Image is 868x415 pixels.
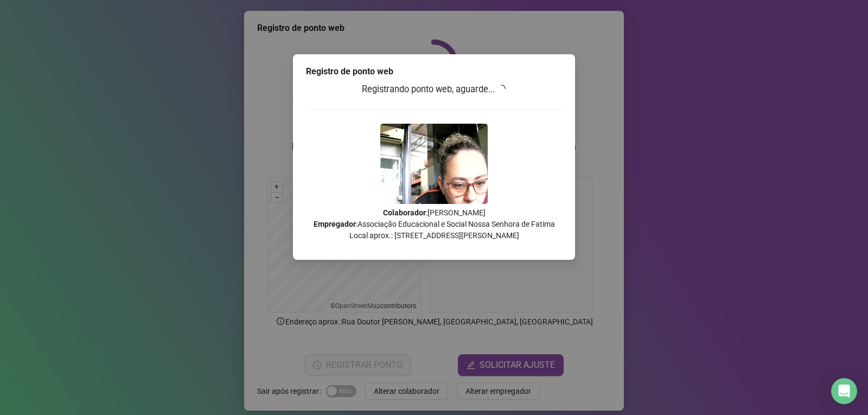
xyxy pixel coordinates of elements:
div: Registro de ponto web [306,65,562,78]
h3: Registrando ponto web, aguarde... [306,82,562,97]
div: Open Intercom Messenger [831,378,857,404]
strong: Colaborador [383,208,426,217]
img: 9k= [380,124,488,204]
p: : [PERSON_NAME] : Associação Educacional e Social Nossa Senhora de Fatima Local aprox.: [STREET_A... [306,207,562,241]
span: loading [497,85,506,93]
strong: Empregador [314,220,356,228]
